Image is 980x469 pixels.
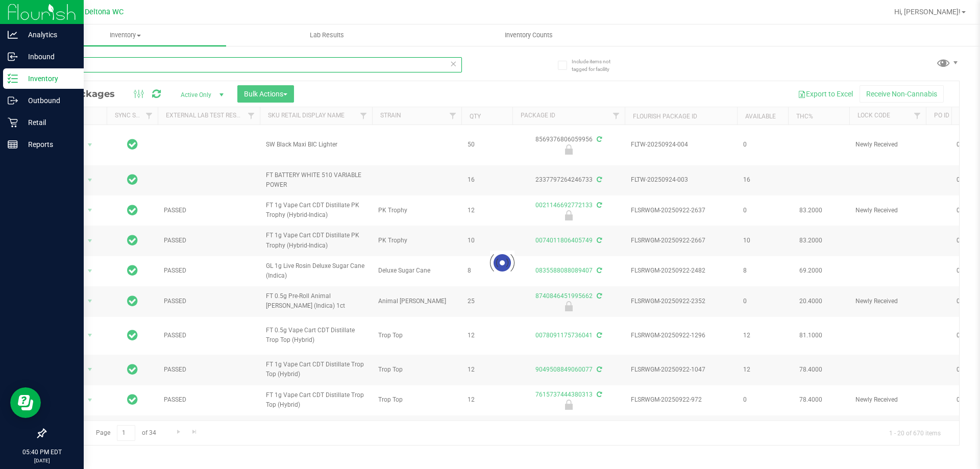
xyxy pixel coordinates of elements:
inline-svg: Outbound [8,95,18,106]
p: Analytics [18,29,79,41]
span: Include items not tagged for facility [572,58,623,73]
a: Inventory [24,24,226,46]
p: Retail [18,116,79,129]
p: Reports [18,138,79,151]
span: Deltona WC [85,8,124,16]
inline-svg: Inbound [8,52,18,62]
inline-svg: Analytics [8,30,18,40]
a: Lab Results [226,24,428,46]
span: Hi, [PERSON_NAME]! [894,8,961,16]
span: Inventory Counts [491,31,567,40]
p: Inbound [18,51,79,63]
span: Inventory [24,31,226,40]
iframe: Resource center [10,387,41,418]
inline-svg: Retail [8,117,18,128]
span: Lab Results [296,31,358,40]
a: Inventory Counts [428,24,629,46]
span: Clear [450,57,457,70]
p: 05:40 PM EDT [5,448,79,457]
p: Outbound [18,94,79,107]
inline-svg: Reports [8,139,18,150]
inline-svg: Inventory [8,73,18,84]
p: Inventory [18,72,79,85]
input: Search Package ID, Item Name, SKU, Lot or Part Number... [45,57,462,72]
p: [DATE] [5,457,79,464]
